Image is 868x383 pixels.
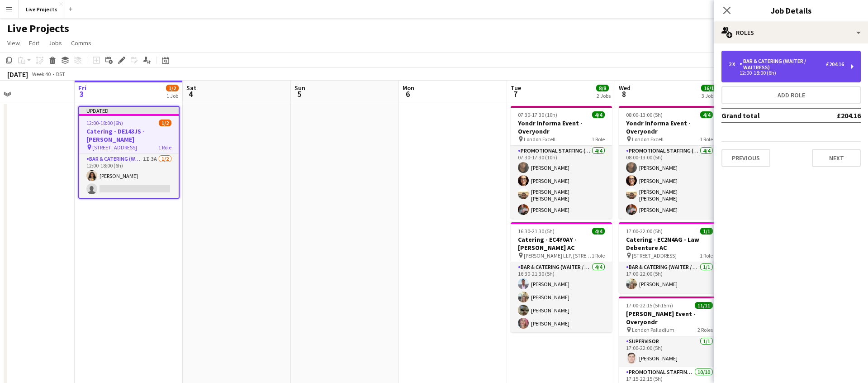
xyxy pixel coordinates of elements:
app-job-card: 17:00-22:00 (5h)1/1Catering - EC2N4AG - Law Debenture AC [STREET_ADDRESS]1 RoleBar & Catering (Wa... [619,222,720,293]
span: 7 [509,89,521,99]
span: Mon [403,84,414,92]
span: 17:00-22:00 (5h) [626,228,663,235]
span: 17:00-22:15 (5h15m) [626,302,673,309]
div: [DATE] [7,70,28,79]
button: Add role [721,86,861,104]
span: 16:30-21:30 (5h) [518,228,555,235]
span: Tue [511,84,521,92]
span: 08:00-13:00 (5h) [626,111,663,118]
span: 4/4 [592,111,605,118]
button: Next [812,149,861,167]
span: 8/8 [596,85,609,91]
div: BST [56,71,65,77]
div: 12:00-18:00 (6h) [729,71,844,75]
span: 16/16 [701,85,719,91]
span: Sat [186,84,196,92]
div: 1 Job [166,92,178,99]
span: 11/11 [695,302,713,309]
span: 1/2 [166,85,179,91]
span: Jobs [48,39,62,47]
span: 3 [77,89,86,99]
span: 1 Role [592,252,605,259]
button: Previous [721,149,770,167]
span: [STREET_ADDRESS] [632,252,677,259]
span: [PERSON_NAME] LLP, [STREET_ADDRESS] [524,252,592,259]
span: 6 [401,89,414,99]
div: 2 Jobs [597,92,611,99]
span: 1 Role [700,136,713,143]
app-card-role: Bar & Catering (Waiter / waitress)1I3A1/212:00-18:00 (6h)[PERSON_NAME] [79,154,179,198]
span: 4/4 [700,111,713,118]
span: 2 Roles [697,326,713,333]
span: London Palladium [632,326,674,333]
a: Jobs [45,37,66,49]
span: 5 [293,89,305,99]
app-card-role: Supervisor1/117:00-22:00 (5h)[PERSON_NAME] [619,336,720,367]
span: 1 Role [158,144,171,151]
span: London Excell [524,136,555,143]
span: 07:30-17:30 (10h) [518,111,557,118]
button: Live Projects [19,0,65,18]
div: Updated [79,107,179,114]
app-card-role: Promotional Staffing (Exhibition Host)4/408:00-13:00 (5h)[PERSON_NAME][PERSON_NAME][PERSON_NAME] ... [619,146,720,219]
span: 1 Role [700,252,713,259]
app-job-card: Updated12:00-18:00 (6h)1/2Catering - DE143JS - [PERSON_NAME] [STREET_ADDRESS]1 RoleBar & Catering... [78,106,180,199]
span: Week 40 [30,71,52,77]
span: 4/4 [592,228,605,235]
h3: Catering - EC4Y0AY - [PERSON_NAME] AC [511,235,612,252]
app-card-role: Bar & Catering (Waiter / waitress)4/416:30-21:30 (5h)[PERSON_NAME][PERSON_NAME][PERSON_NAME][PERS... [511,262,612,332]
h3: Catering - EC2N4AG - Law Debenture AC [619,235,720,252]
app-job-card: 16:30-21:30 (5h)4/4Catering - EC4Y0AY - [PERSON_NAME] AC [PERSON_NAME] LLP, [STREET_ADDRESS]1 Rol... [511,222,612,332]
app-card-role: Bar & Catering (Waiter / waitress)1/117:00-22:00 (5h)[PERSON_NAME] [619,262,720,293]
td: Grand total [721,108,807,123]
span: 8 [617,89,631,99]
a: Edit [25,37,43,49]
span: 1 Role [592,136,605,143]
a: Comms [67,37,95,49]
span: [STREET_ADDRESS] [92,144,137,151]
span: 12:00-18:00 (6h) [86,120,123,126]
a: View [4,37,24,49]
div: 2 x [729,61,740,67]
span: London Excell [632,136,664,143]
div: £204.16 [826,61,844,67]
h3: [PERSON_NAME] Event - Overyondr [619,310,720,326]
span: Sun [294,84,305,92]
span: Comms [71,39,91,47]
div: 3 Jobs [702,92,719,99]
div: Roles [714,22,868,43]
app-card-role: Promotional Staffing (Exhibition Host)4/407:30-17:30 (10h)[PERSON_NAME][PERSON_NAME][PERSON_NAME]... [511,146,612,219]
span: 4 [185,89,196,99]
h3: Yondr Informa Event - Overyondr [511,119,612,135]
div: Bar & Catering (Waiter / waitress) [740,58,826,71]
span: View [7,39,20,47]
h3: Catering - DE143JS - [PERSON_NAME] [79,127,179,144]
app-job-card: 07:30-17:30 (10h)4/4Yondr Informa Event - Overyondr London Excell1 RolePromotional Staffing (Exhi... [511,106,612,219]
h3: Yondr Informa Event - Overyondr [619,119,720,135]
app-job-card: 08:00-13:00 (5h)4/4Yondr Informa Event - Overyondr London Excell1 RolePromotional Staffing (Exhib... [619,106,720,219]
span: Edit [29,39,39,47]
td: £204.16 [807,108,861,123]
h3: Job Details [714,5,868,16]
span: 1/1 [700,228,713,235]
span: 1/2 [159,120,171,126]
h1: Live Projects [7,22,69,35]
span: Wed [619,84,631,92]
span: Fri [78,84,86,92]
